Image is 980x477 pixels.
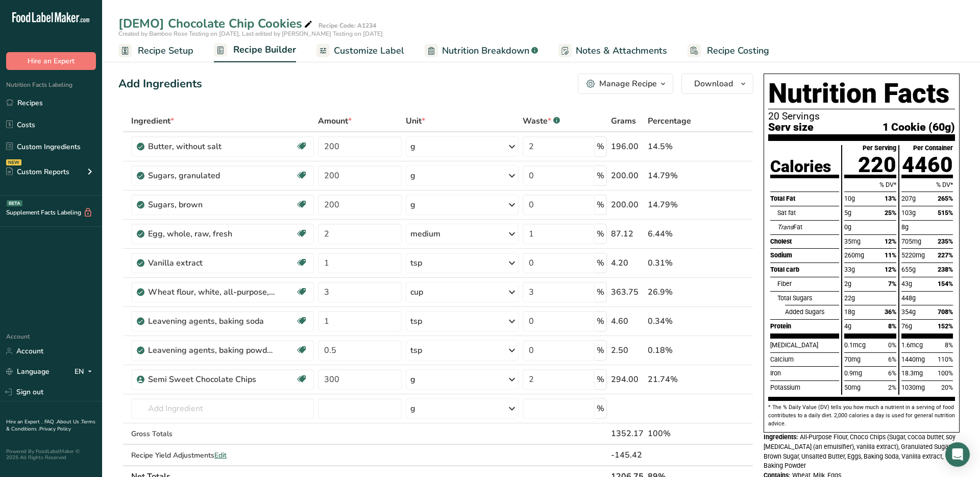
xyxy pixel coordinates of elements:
span: 265% [938,195,953,202]
div: 294.00 [611,373,644,386]
span: 2% [888,384,896,391]
span: Download [694,78,733,90]
span: Ingredient [131,115,174,127]
div: Waste [523,115,560,127]
span: 705mg [901,237,921,245]
div: Gross Totals [131,428,314,439]
div: Powered By FoodLabelMaker © 2025 All Rights Reserved [6,448,96,461]
div: % DV* [901,178,953,192]
span: 35mg [844,237,861,245]
span: 1.6mcg [901,341,923,349]
div: Sodium [770,248,839,263]
div: Fat [777,220,839,234]
span: 2g [844,280,851,288]
div: Calories [770,158,831,175]
div: 100% [648,427,705,440]
div: 0.31% [648,257,705,269]
div: 0.34% [648,315,705,327]
span: 207g [901,195,916,202]
span: Grams [611,115,636,127]
div: 14.79% [648,170,705,182]
div: Total Sugars [777,291,839,305]
div: tsp [410,257,422,269]
span: 33g [844,266,855,273]
div: NEW [6,159,21,165]
span: 12% [885,237,896,245]
span: 5g [844,209,851,217]
span: 515% [938,209,953,217]
div: Open Intercom Messenger [945,442,970,467]
span: 448g [901,294,916,302]
span: 18.3mg [901,369,923,377]
div: Iron [770,366,839,380]
div: BETA [7,200,22,206]
span: 354g [901,308,916,316]
a: Hire an Expert . [6,418,42,425]
span: 0.1mcg [844,341,866,349]
div: 21.74% [648,373,705,386]
span: 1030mg [901,384,925,391]
div: Protein [770,319,839,333]
div: Cholest [770,234,839,249]
div: Manage Recipe [599,78,657,90]
div: 4.60 [611,315,644,327]
button: Download [681,74,753,94]
div: tsp [410,315,422,327]
a: Notes & Attachments [558,39,667,62]
div: 363.75 [611,286,644,298]
p: 20 Servings [768,111,955,122]
div: -145.42 [611,449,644,461]
div: Sugars, brown [148,199,276,211]
span: 235% [938,237,953,245]
div: Leavening agents, baking soda [148,315,276,327]
span: 4g [844,322,851,330]
div: Per Container [913,145,953,152]
a: Customize Label [316,39,404,62]
div: 6.44% [648,228,705,240]
div: 87.12 [611,228,644,240]
span: 260mg [844,251,864,259]
div: Egg, whole, raw, fresh [148,228,276,240]
span: 1 Cookie (60g) [883,122,955,132]
a: Recipe Setup [118,39,193,62]
div: g [410,199,415,211]
div: g [410,140,415,153]
span: 12% [885,266,896,273]
span: 7% [888,280,896,288]
a: Recipe Costing [688,39,769,62]
div: g [410,402,415,415]
div: g [410,170,415,182]
span: 13% [885,195,896,202]
div: 0.18% [648,344,705,356]
div: Leavening agents, baking powder, low-sodium [148,344,276,356]
span: 154% [938,280,953,288]
div: 200.00 [611,170,644,182]
span: Unit [406,115,425,127]
span: Edit [214,450,227,460]
span: Ingredients: [764,433,798,441]
div: Add Ingredients [118,76,202,92]
div: tsp [410,344,422,356]
span: 10g [844,195,855,202]
div: Butter, without salt [148,140,276,153]
div: 14.5% [648,140,705,153]
a: Recipe Builder [214,38,296,63]
span: Percentage [648,115,691,127]
a: About Us . [57,418,81,425]
span: 0.9mg [844,369,862,377]
span: 5220mg [901,251,925,259]
a: Language [6,363,50,380]
span: 0g [844,223,851,231]
div: EN [75,366,96,378]
span: 227% [938,251,953,259]
div: 4.20 [611,257,644,269]
span: Created by Bamboo Rose Testing on [DATE], Last edited by [PERSON_NAME] Testing on [DATE] [118,30,383,38]
span: Recipe Costing [707,44,769,58]
span: 25% [885,209,896,217]
span: 4460 [902,152,953,177]
span: 220 [858,152,896,177]
span: Recipe Setup [138,44,193,58]
span: Nutrition Breakdown [442,44,529,58]
span: Amount [318,115,352,127]
span: 22g [844,294,855,302]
